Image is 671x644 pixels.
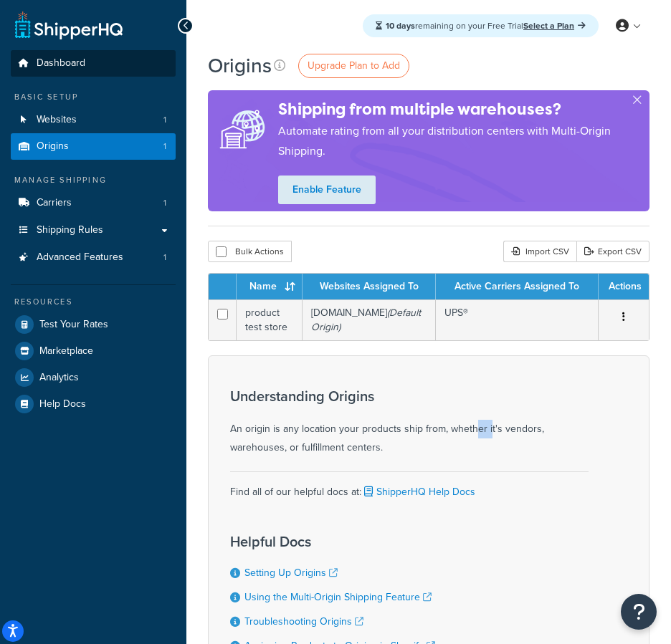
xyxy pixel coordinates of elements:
[436,299,599,340] td: UPS®
[163,114,166,126] span: 1
[37,140,69,153] span: Origins
[308,58,400,73] span: Upgrade Plan to Add
[303,299,436,340] td: [DOMAIN_NAME]
[244,565,338,580] a: Setting Up Origins
[230,388,589,404] h3: Understanding Origins
[163,251,166,264] span: 1
[11,50,176,77] a: Dashboard
[39,372,79,384] span: Analytics
[163,197,166,209] span: 1
[15,11,123,39] a: ShipperHQ Home
[39,398,86,410] span: Help Docs
[363,14,599,37] div: remaining on your Free Trial
[244,614,363,629] a: Troubleshooting Origins
[386,19,415,32] strong: 10 days
[576,241,649,262] a: Export CSV
[11,338,176,364] a: Marketplace
[237,299,303,340] td: product test store
[37,197,72,209] span: Carriers
[311,305,421,335] i: (Default Origin)
[621,594,657,630] button: Open Resource Center
[11,174,176,186] div: Manage Shipping
[11,133,176,160] li: Origins
[11,133,176,160] a: Origins 1
[11,107,176,133] a: Websites 1
[11,244,176,271] a: Advanced Features 1
[11,190,176,216] li: Carriers
[11,217,176,244] a: Shipping Rules
[39,345,93,357] span: Marketplace
[11,107,176,133] li: Websites
[303,274,436,299] th: Websites Assigned To
[298,54,409,78] a: Upgrade Plan to Add
[208,241,292,262] button: Bulk Actions
[37,114,77,126] span: Websites
[523,19,586,32] a: Select a Plan
[361,484,475,499] a: ShipperHQ Help Docs
[37,57,85,69] span: Dashboard
[237,274,303,299] th: Name : activate to sort column ascending
[11,190,176,216] a: Carriers 1
[230,534,435,549] h3: Helpful Docs
[163,140,166,153] span: 1
[230,471,589,501] div: Find all of our helpful docs at:
[11,91,176,103] div: Basic Setup
[244,590,432,605] a: Using the Multi-Origin Shipping Feature
[11,391,176,417] a: Help Docs
[11,312,176,337] a: Test Your Rates
[599,274,649,299] th: Actions
[11,296,176,308] div: Resources
[11,365,176,390] a: Analytics
[230,388,589,457] div: An origin is any location your products ship from, whether it's vendors, warehouses, or fulfillme...
[278,121,649,161] p: Automate rating from all your distribution centers with Multi-Origin Shipping.
[37,224,103,236] span: Shipping Rules
[37,251,123,264] span: Advanced Features
[503,241,576,262] div: Import CSV
[278,97,649,121] h4: Shipping from multiple warehouses?
[11,244,176,271] li: Advanced Features
[278,176,376,204] a: Enable Feature
[39,319,108,331] span: Test Your Rates
[208,52,272,80] h1: Origins
[436,274,599,299] th: Active Carriers Assigned To
[208,99,278,160] img: ad-origins-multi-dfa493678c5a35abed25fd24b4b8a3fa3505936ce257c16c00bdefe2f3200be3.png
